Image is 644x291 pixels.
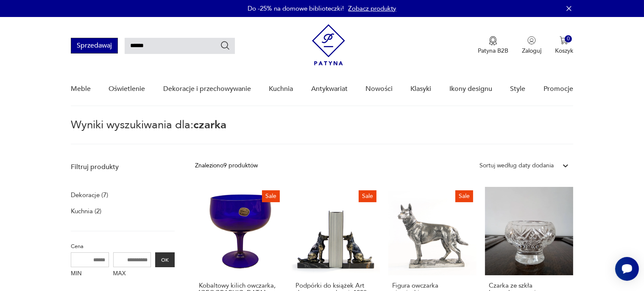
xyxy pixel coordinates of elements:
[109,73,145,105] a: Oświetlenie
[510,73,525,105] a: Style
[71,120,573,144] p: Wyniki wyszukiwania dla:
[155,252,175,267] button: OK
[71,162,175,172] p: Filtruj produkty
[193,117,226,133] span: czarka
[71,73,91,105] a: Meble
[527,36,536,45] img: Ikonka użytkownika
[312,24,345,65] img: Patyna - sklep z meblami i dekoracjami vintage
[478,47,508,55] p: Patyna B2B
[348,4,396,13] a: Zobacz produkty
[565,35,572,42] div: 0
[555,47,573,55] p: Koszyk
[195,161,258,170] div: Znaleziono 9 produktów
[365,73,393,105] a: Nowości
[71,189,108,201] a: Dekoracje (7)
[478,36,508,55] a: Ikona medaluPatyna B2B
[71,38,118,54] button: Sprzedawaj
[478,36,508,55] button: Patyna B2B
[560,36,568,45] img: Ikona koszyka
[489,36,497,45] img: Ikona medalu
[71,43,118,49] a: Sprzedawaj
[71,205,101,217] a: Kuchnia (2)
[71,242,175,251] p: Cena
[615,257,639,281] iframe: Smartsupp widget button
[449,73,492,105] a: Ikony designu
[522,36,541,55] button: Zaloguj
[522,47,541,55] p: Zaloguj
[248,4,344,13] p: Do -25% na domowe biblioteczki!
[411,73,432,105] a: Klasyki
[71,267,109,281] label: MIN
[269,73,293,105] a: Kuchnia
[220,40,230,51] button: Szukaj
[544,73,573,105] a: Promocje
[555,36,573,55] button: 0Koszyk
[163,73,251,105] a: Dekoracje i przechowywanie
[311,73,348,105] a: Antykwariat
[113,267,151,281] label: MAX
[480,161,554,170] div: Sortuj według daty dodania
